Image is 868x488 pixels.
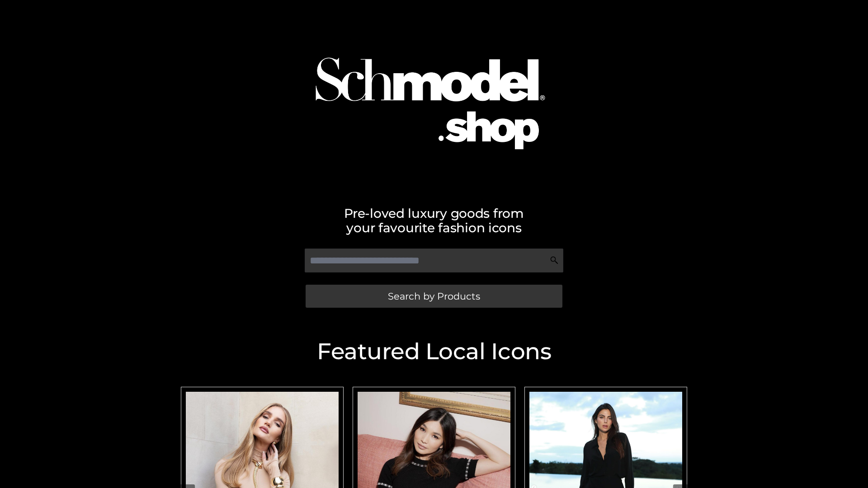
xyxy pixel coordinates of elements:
h2: Featured Local Icons​ [176,340,692,363]
img: Search Icon [550,256,559,265]
a: Search by Products [306,285,562,308]
span: Search by Products [388,291,480,301]
h2: Pre-loved luxury goods from your favourite fashion icons [176,206,692,235]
